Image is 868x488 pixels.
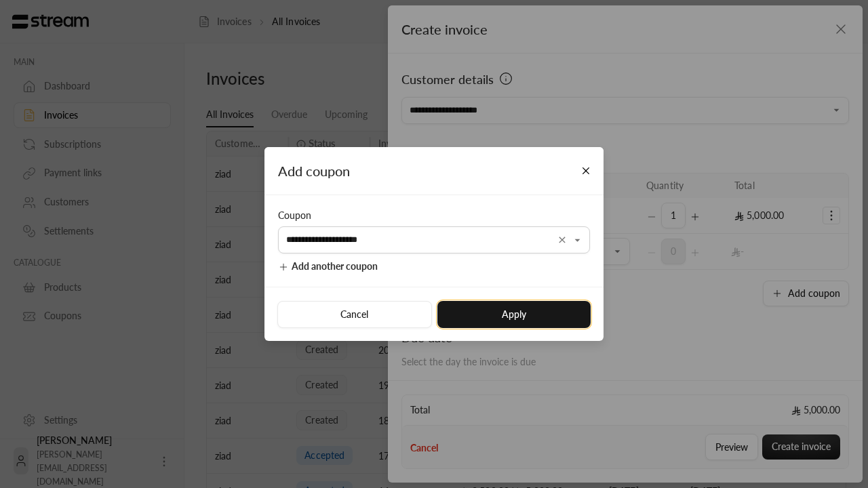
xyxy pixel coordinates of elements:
div: Coupon [278,209,590,222]
button: Apply [437,301,591,328]
button: Cancel [277,301,431,328]
button: Clear [554,232,570,248]
span: Add another coupon [292,260,378,272]
button: Close [574,159,598,183]
button: Open [570,232,586,248]
span: Add coupon [278,163,350,179]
